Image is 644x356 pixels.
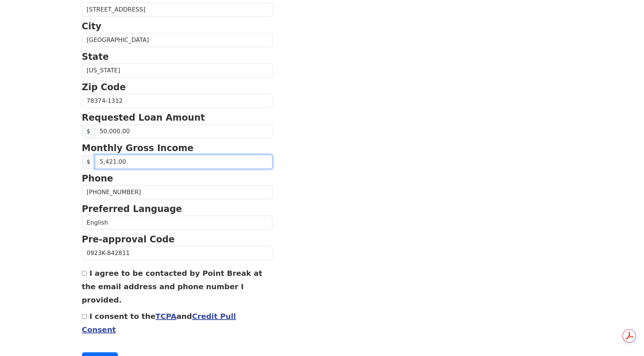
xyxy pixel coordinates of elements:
[95,155,273,169] input: 0.00
[82,33,273,47] input: City
[82,234,175,245] strong: Pre-approval Code
[82,155,95,169] span: $
[82,124,95,138] span: $
[82,173,113,184] strong: Phone
[82,246,273,260] input: Pre-approval Code
[82,3,273,17] input: Street Address
[82,94,273,108] input: Zip Code
[82,312,236,334] label: I consent to the and
[82,112,205,123] strong: Requested Loan Amount
[82,52,109,62] strong: State
[82,21,102,32] strong: City
[95,124,273,138] input: Requested Loan Amount
[155,312,176,321] a: TCPA
[82,185,273,199] input: Phone
[82,82,126,92] strong: Zip Code
[82,269,262,304] label: I agree to be contacted by Point Break at the email address and phone number I provided.
[82,141,273,155] p: Monthly Gross Income
[82,204,182,214] strong: Preferred Language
